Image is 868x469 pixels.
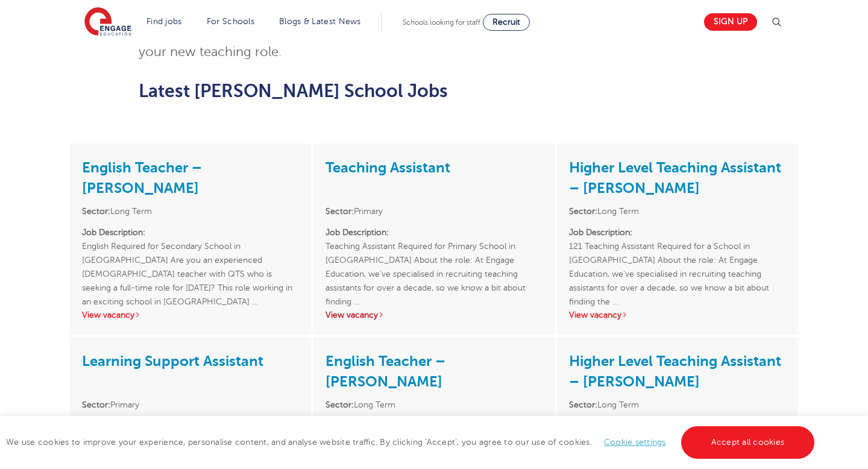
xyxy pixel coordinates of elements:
p: 121 Teaching Assistant Required for a School in [GEOGRAPHIC_DATA] About the role: At Engage Educa... [569,225,786,295]
span: We also offer dedicated local support for all our teaching placements, helping you to settle in t... [139,24,714,59]
span: We use cookies to improve your experience, personalise content, and analyse website traffic. By c... [6,438,817,447]
li: Long Term [569,398,786,412]
a: English Teacher – [PERSON_NAME] [82,159,202,197]
a: Higher Level Teaching Assistant – [PERSON_NAME] [569,159,781,197]
a: Higher Level Teaching Assistant – [PERSON_NAME] [569,353,781,390]
li: Primary [82,398,299,412]
strong: Sector: [325,207,354,216]
li: Long Term [82,204,299,218]
a: Teaching Assistant [325,159,450,176]
a: English Teacher – [PERSON_NAME] [325,353,445,390]
span: Recruit [492,17,520,27]
strong: Sector: [569,207,597,216]
strong: Job Description: [325,228,389,237]
a: View vacancy [82,310,141,319]
h2: Latest [PERSON_NAME] School Jobs [139,81,730,101]
strong: Sector: [82,207,110,216]
a: Find jobs [146,17,182,26]
a: View vacancy [325,310,385,319]
strong: Sector: [569,400,597,409]
a: Learning Support Assistant [82,353,263,370]
p: Teaching Assistant Required for Primary School in [GEOGRAPHIC_DATA] About the role: At Engage Edu... [325,225,542,295]
li: Long Term [325,398,542,412]
strong: Sector: [325,400,354,409]
a: For Schools [207,17,254,26]
a: Sign up [704,13,757,31]
a: Blogs & Latest News [279,17,361,26]
strong: Job Description: [569,228,632,237]
li: Primary [325,204,542,218]
span: Schools looking for staff [403,18,480,27]
a: Accept all cookies [681,426,815,459]
a: View vacancy [569,310,628,319]
strong: Job Description: [82,228,145,237]
p: English Required for Secondary School in [GEOGRAPHIC_DATA] Are you an experienced [DEMOGRAPHIC_DA... [82,225,299,295]
img: Engage Education [84,7,131,37]
a: Cookie settings [604,438,666,447]
a: Recruit [483,14,530,31]
li: Long Term [569,204,786,218]
strong: Sector: [82,400,110,409]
